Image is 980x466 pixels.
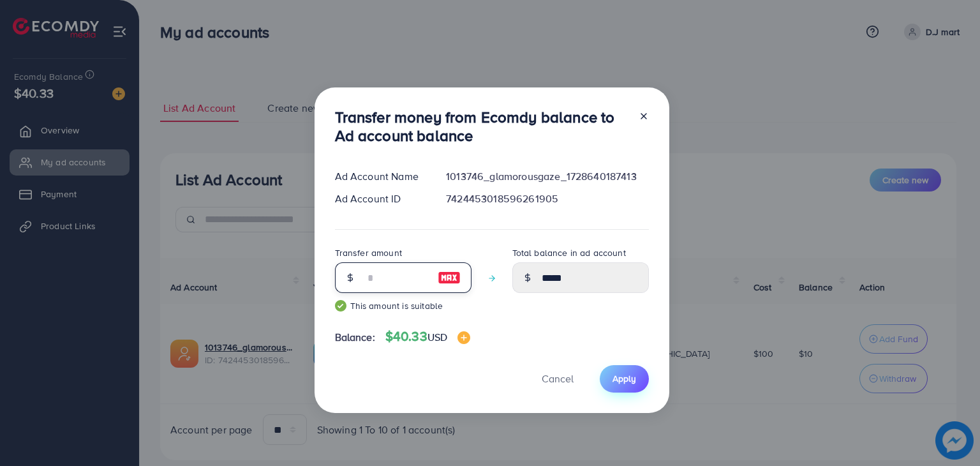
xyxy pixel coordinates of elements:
[438,270,461,285] img: image
[526,365,590,393] button: Cancel
[335,246,402,259] label: Transfer amount
[335,108,628,145] h3: Transfer money from Ecomdy balance to Ad account balance
[325,169,436,184] div: Ad Account Name
[325,192,436,206] div: Ad Account ID
[335,299,471,312] small: This amount is suitable
[436,192,658,206] div: 7424453018596261905
[436,169,658,184] div: 1013746_glamorousgaze_1728640187413
[600,365,649,393] button: Apply
[542,372,574,386] span: Cancel
[512,246,626,259] label: Total balance in ad account
[335,330,375,345] span: Balance:
[612,372,636,385] span: Apply
[385,329,470,345] h4: $40.33
[457,331,470,344] img: image
[427,330,447,344] span: USD
[335,300,346,312] img: guide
